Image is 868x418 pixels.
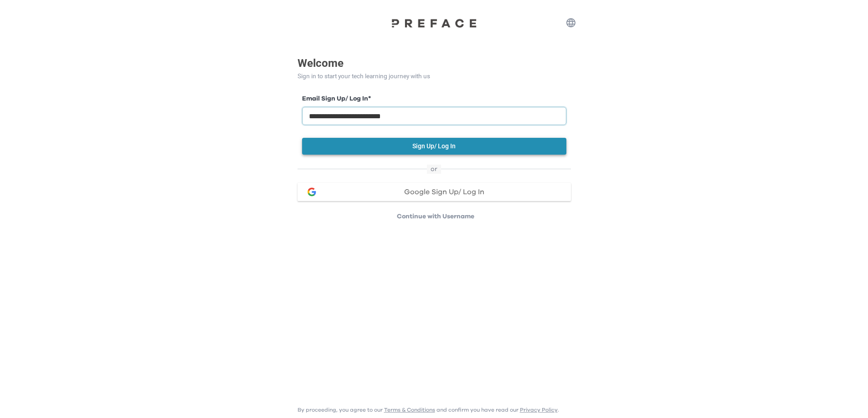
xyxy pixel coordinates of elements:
[298,55,571,71] p: Welcome
[384,407,435,413] a: Terms & Conditions
[302,138,566,155] button: Sign Up/ Log In
[427,165,441,174] span: or
[306,186,317,197] img: google login
[298,406,559,413] p: By proceeding, you agree to our and confirm you have read our .
[298,183,571,201] button: google loginGoogle Sign Up/ Log In
[404,188,484,196] span: Google Sign Up/ Log In
[302,94,566,104] label: Email Sign Up/ Log In *
[300,212,571,221] p: Continue with Username
[298,71,571,81] p: Sign in to start your tech learning journey with us
[389,18,480,28] img: Preface Logo
[520,407,558,413] a: Privacy Policy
